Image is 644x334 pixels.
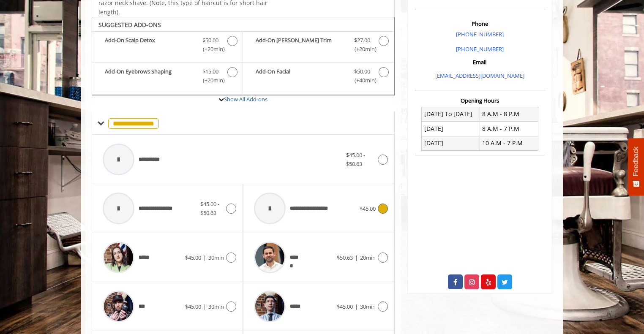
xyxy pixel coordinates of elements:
a: Show All Add-ons [224,95,267,103]
span: 30min [208,303,224,310]
td: [DATE] [422,122,480,136]
td: 10 A.M - 7 P.M [480,136,538,150]
span: $50.63 [337,254,353,261]
h3: Opening Hours [415,98,545,103]
a: [PHONE_NUMBER] [456,45,504,53]
td: 8 A.M - 7 P.M [480,122,538,136]
span: | [355,303,358,310]
span: $45.00 - $50.63 [346,151,365,168]
a: [EMAIL_ADDRESS][DOMAIN_NAME] [435,72,524,79]
b: Add-On Facial [256,67,345,85]
b: Add-On [PERSON_NAME] Trim [256,36,345,54]
a: [PHONE_NUMBER] [456,30,504,38]
span: | [203,303,206,310]
span: $45.00 [185,303,201,310]
span: (+20min ) [198,45,223,54]
span: (+20min ) [198,76,223,85]
label: Add-On Eyebrows Shaping [96,67,238,87]
label: Add-On Beard Trim [247,36,390,56]
span: | [203,254,206,261]
b: Add-On Eyebrows Shaping [105,67,194,85]
span: 30min [208,254,224,261]
span: (+40min ) [349,76,374,85]
button: Feedback - Show survey [628,138,644,196]
span: $27.00 [354,36,370,45]
label: Add-On Facial [247,67,390,87]
b: Add-On Scalp Detox [105,36,194,54]
span: $45.00 [337,303,353,310]
h3: Phone [417,21,543,27]
b: SUGGESTED ADD-ONS [98,21,161,29]
span: $45.00 [185,254,201,261]
h3: Email [417,59,543,65]
span: $45.00 - $50.63 [200,200,219,217]
span: | [355,254,358,261]
div: The Made Man Haircut Add-onS [92,17,395,95]
span: 20min [360,254,376,261]
td: 8 A.M - 8 P.M [480,107,538,121]
span: $15.00 [202,67,218,76]
span: $50.00 [202,36,218,45]
span: $50.00 [354,67,370,76]
span: $45.00 [360,205,376,212]
label: Add-On Scalp Detox [96,36,238,56]
span: (+20min ) [349,45,374,54]
span: 30min [360,303,376,310]
td: [DATE] [422,136,480,150]
td: [DATE] To [DATE] [422,107,480,121]
span: Feedback [632,147,640,176]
